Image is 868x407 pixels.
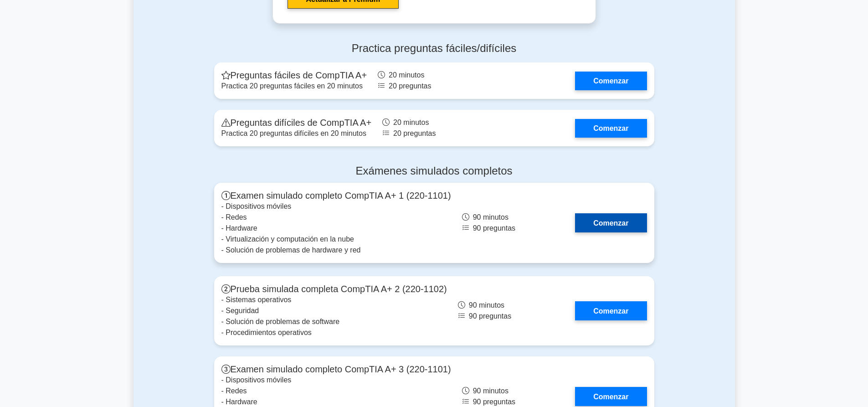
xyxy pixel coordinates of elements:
[575,387,647,406] a: Comenzar
[575,72,647,90] a: Comenzar
[355,165,512,177] font: Exámenes simulados completos
[575,301,647,320] a: Comenzar
[352,42,517,54] font: Practica preguntas fáciles/difíciles
[575,213,647,232] a: Comenzar
[575,119,647,138] a: Comenzar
